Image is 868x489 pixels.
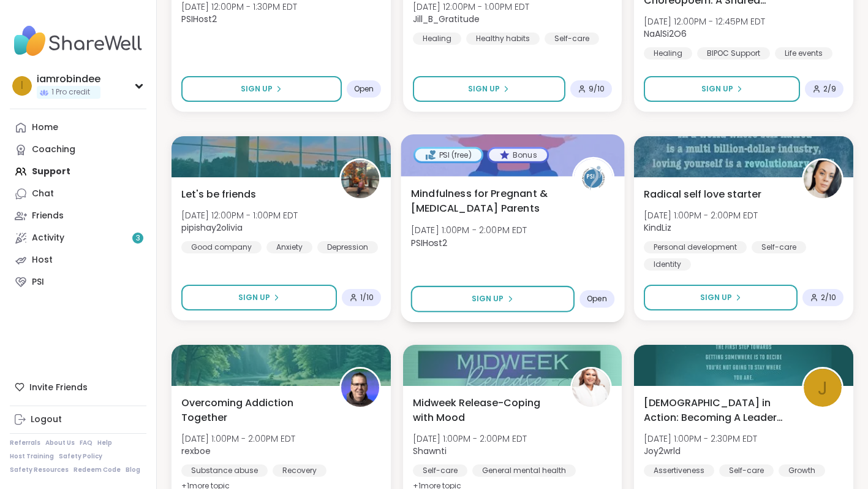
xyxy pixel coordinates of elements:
[181,241,262,253] div: Good company
[51,87,90,98] span: 1 Pro credit
[572,369,610,407] img: Shawnti
[273,464,326,477] div: Recovery
[644,258,691,271] div: Identity
[644,433,757,445] span: [DATE] 1:00PM - 2:30PM EDT
[241,83,273,94] span: Sign Up
[466,33,540,45] div: Healthy habits
[413,433,527,445] span: [DATE] 1:00PM - 2:00PM EDT
[59,452,102,461] a: Safety Policy
[181,221,243,234] b: pipishay2olivia
[697,47,770,60] div: BIPOC Support
[37,72,100,86] div: iamrobindee
[10,205,146,227] a: Friends
[80,439,92,447] a: FAQ
[21,78,23,94] span: i
[573,159,612,198] img: PSIHost2
[410,186,557,216] span: Mindfulness for Pregnant & [MEDICAL_DATA] Parents
[181,464,268,477] div: Substance abuse
[775,47,832,60] div: Life events
[644,464,714,477] div: Assertiveness
[589,84,605,94] span: 9 / 10
[32,232,64,244] div: Activity
[413,76,566,102] button: Sign Up
[818,374,828,402] span: J
[410,286,574,312] button: Sign Up
[266,241,312,253] div: Anxiety
[644,76,800,102] button: Sign Up
[97,439,112,447] a: Help
[74,466,121,474] a: Redeem Code
[644,241,747,253] div: Personal development
[181,1,297,13] span: [DATE] 12:00PM - 1:30PM EDT
[10,139,146,161] a: Coaching
[821,293,836,302] span: 2 / 10
[644,445,681,457] b: Joy2wrld
[644,47,692,60] div: Healing
[644,187,761,202] span: Radical self love starter
[644,396,788,425] span: [DEMOGRAPHIC_DATA] in Action: Becoming A Leader of Self
[471,293,504,304] span: Sign Up
[644,285,798,310] button: Sign Up
[126,466,140,474] a: Blog
[10,376,146,398] div: Invite Friends
[181,187,256,202] span: Let's be friends
[644,15,765,28] span: [DATE] 12:00PM - 12:45PM EDT
[719,464,774,477] div: Self-care
[181,396,326,425] span: Overcoming Addiction Together
[413,396,557,425] span: Midweek Release-Coping with Mood
[701,83,733,94] span: Sign Up
[644,221,671,234] b: KindLiz
[468,83,500,94] span: Sign Up
[360,293,374,302] span: 1 / 10
[10,271,146,293] a: PSI
[10,20,146,63] img: ShareWell Nav Logo
[472,464,576,477] div: General mental health
[779,464,825,477] div: Growth
[823,84,836,94] span: 2 / 9
[238,292,270,303] span: Sign Up
[181,285,337,310] button: Sign Up
[587,294,607,304] span: Open
[413,13,480,25] b: Jill_B_Gratitude
[10,183,146,205] a: Chat
[10,117,146,139] a: Home
[804,160,842,198] img: KindLiz
[413,445,447,457] b: Shawnti
[31,414,62,426] div: Logout
[644,209,758,221] span: [DATE] 1:00PM - 2:00PM EDT
[413,33,461,45] div: Healing
[341,369,379,407] img: rexboe
[181,13,217,25] b: PSIHost2
[32,144,75,156] div: Coaching
[10,439,40,447] a: Referrals
[410,236,447,248] b: PSIHost2
[410,224,527,236] span: [DATE] 1:00PM - 2:00PM EDT
[32,188,54,200] div: Chat
[354,84,374,94] span: Open
[10,466,69,474] a: Safety Resources
[136,233,140,244] span: 3
[32,276,44,288] div: PSI
[10,249,146,271] a: Host
[181,209,298,221] span: [DATE] 12:00PM - 1:00PM EDT
[644,28,687,40] b: NaAlSi2O6
[181,76,342,102] button: Sign Up
[545,33,599,45] div: Self-care
[32,121,58,134] div: Home
[341,160,379,198] img: pipishay2olivia
[413,1,529,13] span: [DATE] 12:00PM - 1:00PM EDT
[32,254,53,266] div: Host
[752,241,806,253] div: Self-care
[413,464,467,477] div: Self-care
[45,439,75,447] a: About Us
[181,445,211,457] b: rexboe
[700,292,732,303] span: Sign Up
[415,148,481,161] div: PSI (free)
[10,409,146,431] a: Logout
[10,227,146,249] a: Activity3
[489,148,547,161] div: Bonus
[317,241,378,253] div: Depression
[10,452,54,461] a: Host Training
[181,433,295,445] span: [DATE] 1:00PM - 2:00PM EDT
[32,210,64,222] div: Friends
